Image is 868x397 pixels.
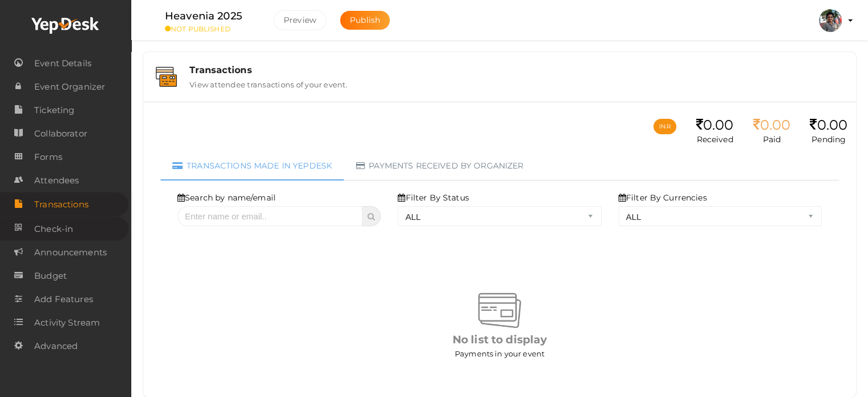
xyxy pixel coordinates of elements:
[189,75,348,89] label: View attendee transactions of your event.
[34,146,62,169] span: Forms
[34,311,100,334] span: Activity Stream
[753,134,790,145] p: Paid
[343,332,657,347] div: No list to display
[177,192,276,203] label: Search by name/email
[340,11,390,30] button: Publish
[177,206,362,226] input: Enter name or email..
[34,122,87,145] span: Collaborator
[753,117,790,134] div: 0.00
[343,348,657,359] div: Payments in your event
[189,65,843,75] div: Transactions
[34,52,91,75] span: Event Details
[34,241,107,264] span: Announcements
[165,25,256,33] small: NOT PUBLISHED
[810,117,847,134] div: 0.00
[398,192,469,203] label: Filter By Status
[696,134,734,145] p: Received
[819,9,842,32] img: ACg8ocL0t0jbzp2Smfk09bi6bRNbc6Y9bo_DfXs0q6A7A3YRtlIEd7yl=s100
[34,169,79,192] span: Attendees
[34,288,93,311] span: Add Features
[653,119,676,134] button: INR
[160,151,344,181] a: Transactions made in Yepdesk
[165,8,242,25] label: Heavenia 2025
[34,335,78,358] span: Advanced
[156,67,177,87] img: bank-details.svg
[34,75,105,98] span: Event Organizer
[478,289,521,332] img: credit-card-result.png
[34,193,88,216] span: Transactions
[34,99,74,122] span: Ticketing
[34,218,73,240] span: Check-in
[149,81,850,91] a: Transactions View attendee transactions of your event.
[273,10,326,30] button: Preview
[810,134,847,145] p: Pending
[34,264,67,287] span: Budget
[350,15,380,25] span: Publish
[619,192,707,203] label: Filter By Currencies
[344,151,535,181] a: Payments received by organizer
[696,117,734,134] div: 0.00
